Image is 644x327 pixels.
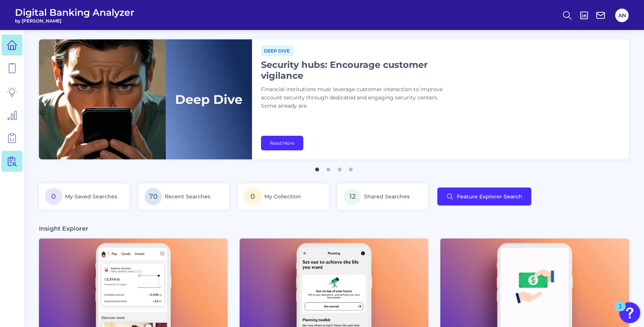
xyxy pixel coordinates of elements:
a: Deep dive [261,47,294,54]
a: 0My Collection [238,183,329,210]
button: 3 [336,164,343,171]
span: My Saved Searches [65,193,117,200]
img: bannerImg [39,39,252,159]
a: Read More [261,136,303,150]
button: 1 [313,164,321,171]
span: 0 [45,188,62,205]
h3: Insight Explorer [39,225,88,232]
div: 1 [619,306,622,316]
h1: Security hubs: Encourage customer vigilance [261,59,448,81]
button: AN [615,9,629,22]
span: by [PERSON_NAME] [15,18,134,24]
p: Financial institutions must leverage customer interaction to improve account security through ded... [261,85,448,110]
span: My Collection [264,193,301,200]
span: Digital Banking Analyzer [15,7,134,18]
span: Shared Searches [364,193,410,200]
span: 0 [244,188,261,205]
span: 70 [145,188,162,205]
button: Feature Explorer Search [437,187,531,205]
a: 70Recent Searches [139,183,229,210]
span: Deep dive [261,45,294,56]
button: Open Resource Center, 1 new notification [619,302,640,323]
span: Feature Explorer Search [457,193,522,199]
a: 12Shared Searches [338,183,428,210]
span: 12 [344,188,361,205]
button: 2 [325,164,332,171]
span: Recent Searches [165,193,210,200]
a: 0My Saved Searches [39,183,130,210]
button: 4 [347,164,355,171]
